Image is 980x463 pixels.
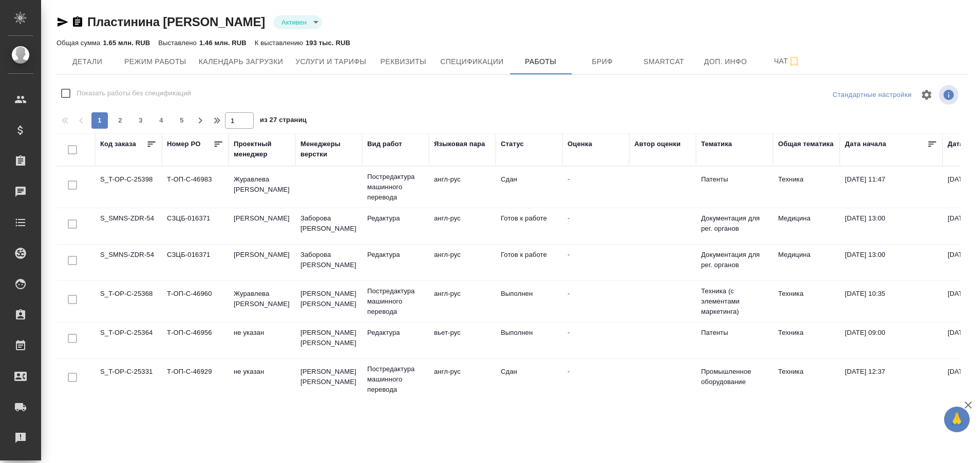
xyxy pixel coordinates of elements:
[578,55,627,68] span: Бриф
[429,361,496,397] td: англ-рус
[174,115,190,126] span: 5
[260,114,307,129] span: из 27 страниц
[234,139,290,159] div: Проектный менеджер
[773,208,840,244] td: Медицина
[77,88,191,98] span: Показать работы без спецификаций
[162,208,229,244] td: СЗЦБ-016371
[273,15,322,29] div: Активен
[133,115,149,126] span: 3
[429,169,496,205] td: англ-рус
[429,245,496,280] td: англ-рус
[568,251,570,258] a: -
[95,284,162,319] td: S_T-OP-C-25368
[229,361,295,397] td: не указан
[162,284,229,319] td: Т-ОП-С-46960
[63,55,112,68] span: Детали
[701,286,768,317] p: Техника (с элементами маркетинга)
[124,55,186,68] span: Режим работы
[845,139,886,149] div: Дата начала
[496,323,562,358] td: Выполнен
[229,169,295,205] td: Журавлева [PERSON_NAME]
[153,115,169,126] span: 4
[133,112,149,129] button: 3
[840,208,943,244] td: [DATE] 13:00
[162,361,229,397] td: Т-ОП-С-46929
[568,290,570,297] a: -
[773,361,840,397] td: Техника
[295,361,362,397] td: [PERSON_NAME] [PERSON_NAME]
[701,328,768,338] p: Патенты
[701,55,750,68] span: Доп. инфо
[634,139,681,149] div: Автор оценки
[295,55,366,68] span: Услуги и тарифы
[87,15,265,29] a: Пластинина [PERSON_NAME]
[95,361,162,397] td: S_T-OP-C-25331
[278,18,310,27] button: Активен
[773,284,840,319] td: Техника
[773,169,840,205] td: Техника
[496,169,562,205] td: Сдан
[496,284,562,319] td: Выполнен
[440,55,503,68] span: Спецификации
[95,169,162,205] td: S_T-OP-C-25398
[367,286,424,317] p: Постредактура машинного перевода
[788,55,800,68] svg: Подписаться
[773,323,840,358] td: Техника
[701,213,768,234] p: Документация для рег. органов
[295,284,362,319] td: [PERSON_NAME] [PERSON_NAME]
[568,214,570,222] a: -
[56,39,103,47] p: Общая сумма
[773,245,840,280] td: Медицина
[568,175,570,183] a: -
[568,139,592,149] div: Оценка
[914,83,939,107] span: Настроить таблицу
[840,284,943,319] td: [DATE] 10:35
[229,284,295,319] td: Журавлева [PERSON_NAME]
[379,55,428,68] span: Реквизиты
[701,367,768,387] p: Промышленное оборудование
[939,85,960,105] span: Посмотреть информацию
[701,250,768,270] p: Документация для рег. органов
[701,139,732,149] div: Тематика
[496,245,562,280] td: Готов к работе
[153,112,169,129] button: 4
[367,250,424,260] p: Редактура
[103,39,150,47] p: 1.65 млн. RUB
[199,39,247,47] p: 1.46 млн. RUB
[367,172,424,203] p: Постредактура машинного перевода
[95,208,162,244] td: S_SMNS-ZDR-54
[367,139,402,149] div: Вид работ
[568,329,570,336] a: -
[429,208,496,244] td: англ-рус
[199,55,284,68] span: Календарь загрузки
[496,208,562,244] td: Готов к работе
[429,323,496,358] td: вьет-рус
[158,39,199,47] p: Выставлено
[112,112,128,129] button: 2
[516,55,566,68] span: Работы
[948,409,966,430] span: 🙏
[367,364,424,395] p: Постредактура машинного перевода
[229,245,295,280] td: [PERSON_NAME]
[840,245,943,280] td: [DATE] 13:00
[429,284,496,319] td: англ-рус
[763,55,812,68] span: Чат
[162,323,229,358] td: Т-ОП-С-46956
[95,245,162,280] td: S_SMNS-ZDR-54
[162,245,229,280] td: СЗЦБ-016371
[701,174,768,185] p: Патенты
[229,323,295,358] td: не указан
[840,361,943,397] td: [DATE] 12:37
[944,407,970,432] button: 🙏
[830,87,914,103] div: split button
[229,208,295,244] td: [PERSON_NAME]
[71,16,84,28] button: Скопировать ссылку
[300,139,357,159] div: Менеджеры верстки
[568,368,570,375] a: -
[56,16,69,28] button: Скопировать ссылку для ЯМессенджера
[306,39,350,47] p: 193 тыс. RUB
[95,323,162,358] td: S_T-OP-C-25364
[295,208,362,244] td: Заборова [PERSON_NAME]
[162,169,229,205] td: Т-ОП-С-46983
[501,139,524,149] div: Статус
